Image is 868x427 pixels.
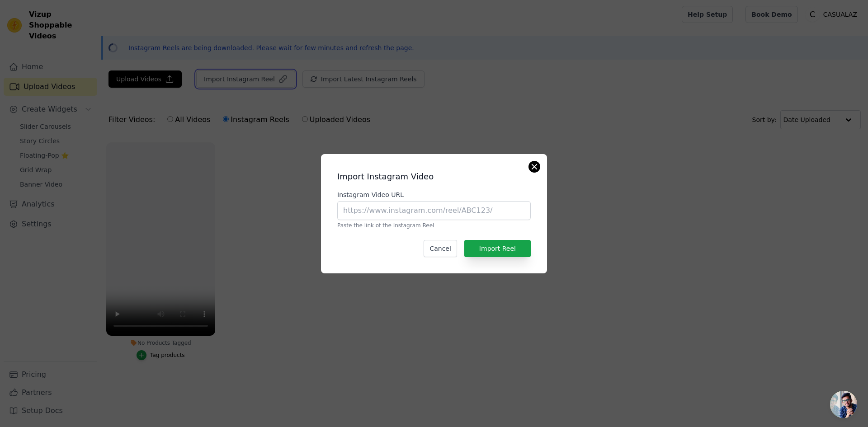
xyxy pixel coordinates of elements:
[830,391,857,418] div: Open chat
[337,201,531,220] input: https://www.instagram.com/reel/ABC123/
[424,240,457,257] button: Cancel
[464,240,531,257] button: Import Reel
[337,222,531,229] p: Paste the link of the Instagram Reel
[529,161,540,172] button: Close modal
[337,190,531,199] label: Instagram Video URL
[337,170,531,183] h2: Import Instagram Video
